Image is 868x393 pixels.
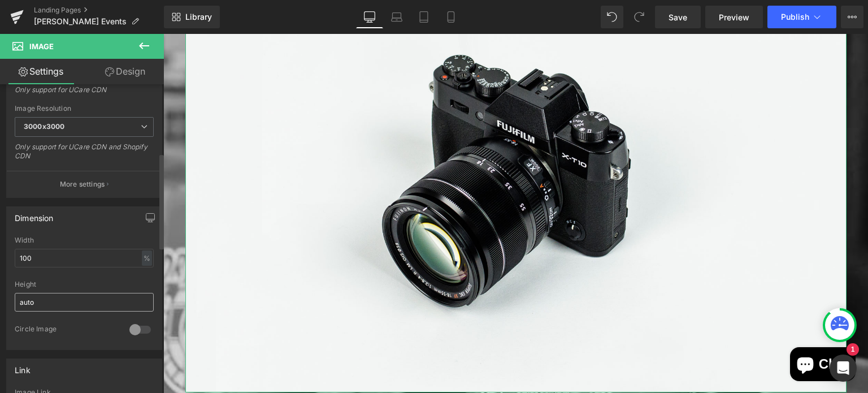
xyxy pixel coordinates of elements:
[34,17,127,26] span: [PERSON_NAME] Events
[142,251,152,266] div: %
[15,105,154,113] div: Image Resolution
[15,85,154,102] div: Only support for UCare CDN
[719,11,749,23] span: Preview
[830,355,857,382] div: Open Intercom Messenger
[29,42,54,51] span: Image
[15,236,154,244] div: Width
[601,6,623,28] button: Undo
[84,59,166,84] a: Design
[24,122,64,131] b: 3000x3000
[841,6,863,28] button: More
[437,6,465,28] a: Mobile
[623,313,696,350] inbox-online-store-chat: Shopify online store chat
[15,207,54,223] div: Dimension
[164,6,220,28] a: New Library
[15,280,154,288] div: Height
[7,171,162,197] button: More settings
[705,6,763,28] a: Preview
[15,293,154,312] input: auto
[669,11,687,23] span: Save
[15,142,154,168] div: Only support for UCare CDN and Shopify CDN
[34,6,164,15] a: Landing Pages
[410,6,437,28] a: Tablet
[383,6,410,28] a: Laptop
[185,12,212,22] span: Library
[15,249,154,267] input: auto
[15,325,118,336] div: Circle Image
[356,6,383,28] a: Desktop
[628,6,650,28] button: Redo
[60,179,105,189] p: More settings
[15,359,31,375] div: Link
[767,6,836,28] button: Publish
[781,12,809,21] span: Publish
